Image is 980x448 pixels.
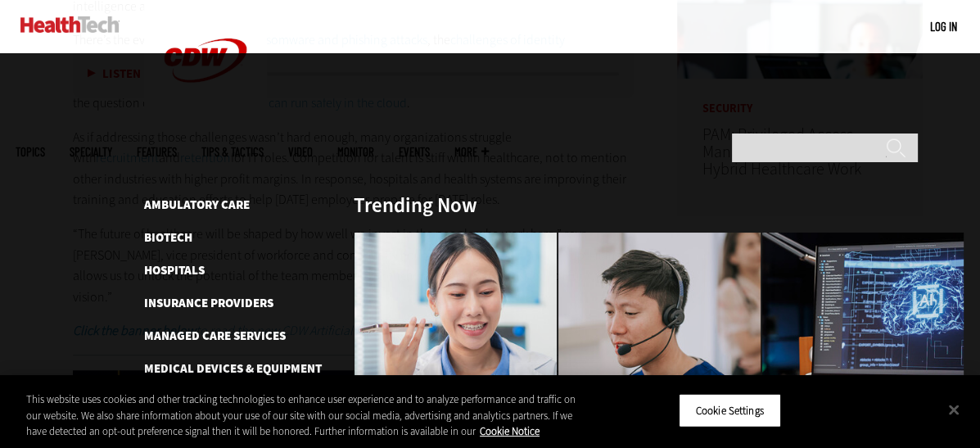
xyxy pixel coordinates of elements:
button: Cookie Settings [679,393,781,428]
a: Ambulatory Care [144,197,250,213]
img: Healthcare contact center [558,232,761,405]
img: Home [20,16,120,33]
a: Insurance Providers [144,295,273,311]
div: This website uses cookies and other tracking technologies to enhance user experience and to analy... [26,391,588,440]
a: More information about your privacy [480,424,540,438]
a: Medical Devices & Equipment [144,360,322,377]
a: Managed Care Services [144,328,286,344]
a: Log in [930,19,957,34]
a: Hospitals [144,262,205,278]
img: Desktop monitor with brain AI concept [761,232,965,405]
a: Biotech [144,229,192,246]
button: Close [936,391,972,428]
div: User menu [930,18,957,35]
h3: Trending Now [354,195,477,215]
img: Doctor using phone to dictate to tablet [354,232,558,405]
